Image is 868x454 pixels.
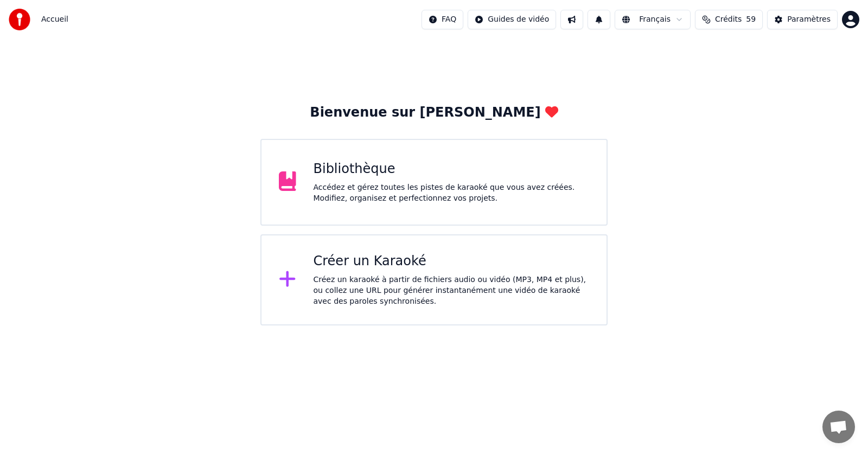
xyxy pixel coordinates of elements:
[9,9,30,30] img: youka
[314,182,590,204] div: Accédez et gérez toutes les pistes de karaoké que vous avez créées. Modifiez, organisez et perfec...
[310,104,558,122] div: Bienvenue sur [PERSON_NAME]
[695,10,763,29] button: Crédits59
[787,14,831,25] div: Paramètres
[314,161,590,178] div: Bibliothèque
[746,14,756,25] span: 59
[422,10,463,29] button: FAQ
[715,14,742,25] span: Crédits
[822,411,855,443] a: Ouvrir le chat
[468,10,556,29] button: Guides de vidéo
[314,253,590,270] div: Créer un Karaoké
[41,14,68,25] nav: breadcrumb
[41,14,68,25] span: Accueil
[767,10,838,29] button: Paramètres
[314,274,590,307] div: Créez un karaoké à partir de fichiers audio ou vidéo (MP3, MP4 et plus), ou collez une URL pour g...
